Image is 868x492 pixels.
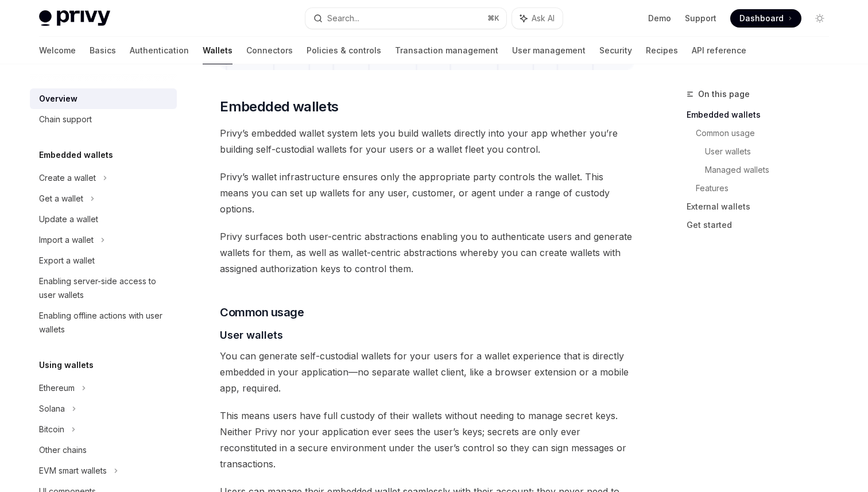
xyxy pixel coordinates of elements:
a: Policies & controls [307,37,381,64]
a: Dashboard [730,9,801,28]
div: Enabling offline actions with user wallets [39,309,170,336]
div: EVM smart wallets [39,464,107,478]
span: You can generate self-custodial wallets for your users for a wallet experience that is directly e... [220,348,634,396]
a: Overview [30,88,177,109]
span: Embedded wallets [220,98,338,116]
img: light logo [39,10,110,26]
div: Overview [39,92,77,106]
a: API reference [692,37,746,64]
a: Get started [687,216,838,234]
a: Wallets [203,37,232,64]
a: External wallets [687,197,838,216]
a: Common usage [696,124,838,142]
span: Privy’s wallet infrastructure ensures only the appropriate party controls the wallet. This means ... [220,169,634,217]
a: User wallets [705,142,838,161]
h5: Embedded wallets [39,148,113,162]
a: Security [599,37,632,64]
div: Export a wallet [39,254,95,268]
span: This means users have full custody of their wallets without needing to manage secret keys. Neithe... [220,408,634,472]
a: Export a wallet [30,250,177,271]
a: Features [696,179,838,197]
span: Dashboard [739,13,784,24]
a: Enabling server-side access to user wallets [30,271,177,305]
a: User management [512,37,586,64]
div: Create a wallet [39,171,96,185]
div: Other chains [39,443,87,457]
div: Bitcoin [39,423,64,436]
a: Demo [648,13,671,24]
div: Update a wallet [39,212,98,226]
div: Solana [39,402,65,416]
span: Ask AI [532,13,555,24]
a: Managed wallets [705,161,838,179]
a: Support [685,13,716,24]
a: Transaction management [395,37,498,64]
a: Recipes [646,37,678,64]
span: On this page [698,87,750,101]
span: Common usage [220,304,304,320]
div: Ethereum [39,381,75,395]
a: Connectors [246,37,293,64]
button: Ask AI [512,8,563,29]
a: Authentication [130,37,189,64]
a: Embedded wallets [687,106,838,124]
a: Chain support [30,109,177,130]
div: Enabling server-side access to user wallets [39,274,170,302]
a: Update a wallet [30,209,177,230]
h5: Using wallets [39,358,94,372]
div: Import a wallet [39,233,94,247]
button: Toggle dark mode [811,9,829,28]
a: Enabling offline actions with user wallets [30,305,177,340]
span: Privy’s embedded wallet system lets you build wallets directly into your app whether you’re build... [220,125,634,157]
span: ⌘ K [487,14,499,23]
a: Welcome [39,37,76,64]
a: Basics [90,37,116,64]
a: Other chains [30,440,177,460]
div: Get a wallet [39,192,83,206]
span: Privy surfaces both user-centric abstractions enabling you to authenticate users and generate wal... [220,228,634,277]
button: Search...⌘K [305,8,506,29]
span: User wallets [220,327,283,343]
div: Search... [327,11,359,25]
div: Chain support [39,113,92,126]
